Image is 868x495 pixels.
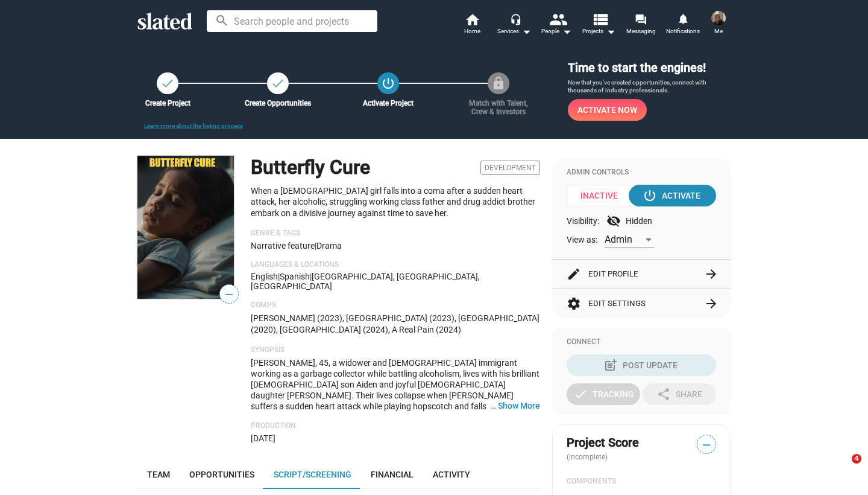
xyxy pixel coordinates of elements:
span: … [485,400,498,411]
span: | [315,241,316,251]
span: 4 [852,454,861,464]
span: [GEOGRAPHIC_DATA], [GEOGRAPHIC_DATA], [GEOGRAPHIC_DATA] [251,272,480,291]
div: COMPONENTS [567,477,716,487]
p: Now that you’ve created opportunities, connect with thousands of industry professionals. [568,78,731,95]
div: Post Update [606,354,678,376]
button: Post Update [567,354,716,376]
mat-icon: check [160,76,175,91]
h3: Time to start the engines! [568,60,731,76]
mat-icon: check [271,76,285,91]
a: Home [451,12,493,39]
mat-icon: power_settings_new [381,76,395,91]
button: Services [493,12,535,39]
div: Create Opportunities [238,99,318,107]
span: Development [480,161,540,175]
span: Admin [605,234,632,245]
mat-icon: check [573,387,588,401]
button: Edit Settings [567,289,716,318]
button: People [535,12,577,39]
mat-icon: arrow_drop_down [519,24,533,39]
p: [PERSON_NAME] (2023), [GEOGRAPHIC_DATA] (2023), [GEOGRAPHIC_DATA] (2020), [GEOGRAPHIC_DATA] (2024... [251,313,540,335]
div: Visibility: Hidden [567,214,716,228]
span: Team [147,470,170,479]
a: Activity [423,460,480,489]
span: Inactive [567,185,640,206]
span: | [278,272,280,281]
mat-icon: settings [567,296,581,311]
span: Activate Now [577,99,637,121]
mat-icon: visibility_off [606,214,621,228]
div: People [541,24,571,39]
img: Hans Muzungu [711,11,726,25]
span: Messaging [626,24,656,39]
mat-icon: headset_mic [510,13,521,24]
span: Drama [316,241,342,251]
span: Spanish [280,272,310,281]
span: Financial [371,470,414,479]
a: Learn more about the listing process [144,123,243,129]
div: Create Project [128,99,207,107]
button: Share [643,383,716,405]
span: Activity [433,470,470,479]
p: Production [251,421,540,431]
p: When a [DEMOGRAPHIC_DATA] girl falls into a coma after a sudden heart attack, her alcoholic, stru... [251,185,540,219]
div: Share [656,383,702,405]
a: Messaging [620,12,662,39]
a: Script/Screening [264,460,361,489]
mat-icon: edit [567,267,581,281]
span: English [251,272,278,281]
button: Edit Profile [567,260,716,289]
iframe: Intercom live chat [827,454,856,483]
span: — [220,287,238,302]
div: Services [497,24,531,39]
span: Notifications [666,24,700,39]
span: — [697,437,715,453]
div: Tracking [573,383,634,405]
span: (incomplete) [567,453,610,461]
span: Me [714,24,723,39]
a: Create Opportunities [267,72,289,94]
mat-icon: power_settings_new [643,188,657,203]
p: Comps [251,301,540,310]
span: Narrative feature [251,241,315,251]
button: Hans MuzunguMe [704,8,733,40]
p: Genre & Tags [251,229,540,238]
mat-icon: people [549,10,567,28]
mat-icon: arrow_drop_down [559,24,574,39]
mat-icon: share [656,387,671,401]
mat-icon: post_add [603,358,618,372]
mat-icon: notifications [677,13,688,24]
span: Home [464,24,480,39]
a: Financial [361,460,423,489]
span: View as: [567,234,597,246]
a: Team [137,460,180,489]
button: …Show More [498,400,540,411]
mat-icon: forum [635,13,646,25]
span: Script/Screening [274,470,351,479]
mat-icon: view_list [591,10,609,28]
div: Admin Controls [567,168,716,177]
p: Synopsis [251,345,540,355]
span: [DATE] [251,433,275,443]
span: Project Score [567,435,639,451]
button: Projects [577,12,620,39]
mat-icon: arrow_forward [704,296,719,311]
mat-icon: home [465,12,479,27]
p: Languages & Locations [251,260,540,270]
button: Activate Now [568,99,647,121]
span: Opportunities [189,470,254,479]
mat-icon: arrow_drop_down [603,24,618,39]
div: Activate Project [348,99,428,107]
button: Tracking [567,383,640,405]
span: | [310,272,312,281]
mat-icon: arrow_forward [704,267,719,281]
h1: Butterfly Cure [251,155,370,180]
a: Opportunities [180,460,264,489]
img: Butterfly Cure [137,156,234,299]
span: Projects [582,24,615,39]
div: Connect [567,337,716,347]
input: Search people and projects [207,10,377,32]
button: Activate Project [377,72,399,94]
a: Notifications [662,12,704,39]
button: Activate [629,185,716,206]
